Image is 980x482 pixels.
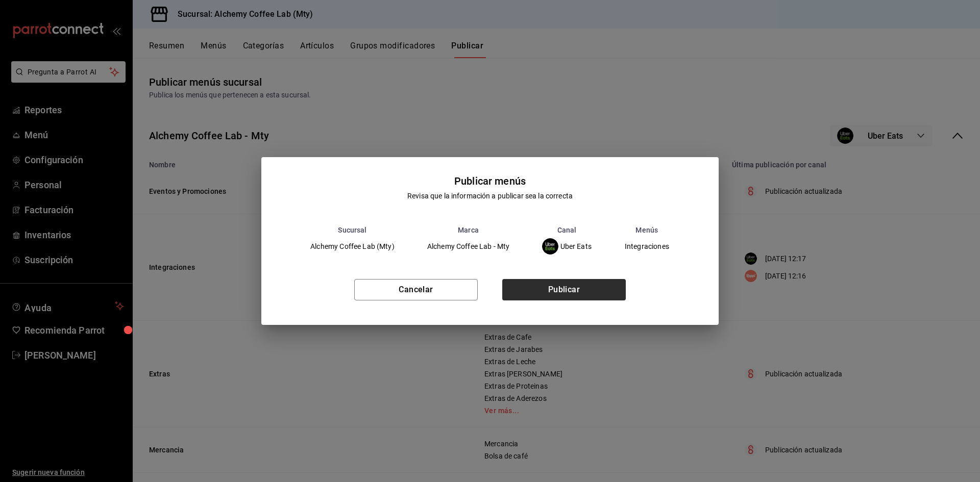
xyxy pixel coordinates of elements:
th: Marca [411,226,526,234]
td: Alchemy Coffee Lab (Mty) [294,234,411,259]
span: Integraciones [625,243,669,250]
th: Menús [608,226,686,234]
div: Revisa que la información a publicar sea la correcta [407,191,573,201]
button: Publicar [502,279,626,300]
div: Publicar menús [454,173,526,189]
div: Uber Eats [542,238,592,255]
th: Sucursal [294,226,411,234]
button: Cancelar [354,279,478,300]
td: Alchemy Coffee Lab - Mty [411,234,526,259]
th: Canal [526,226,608,234]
